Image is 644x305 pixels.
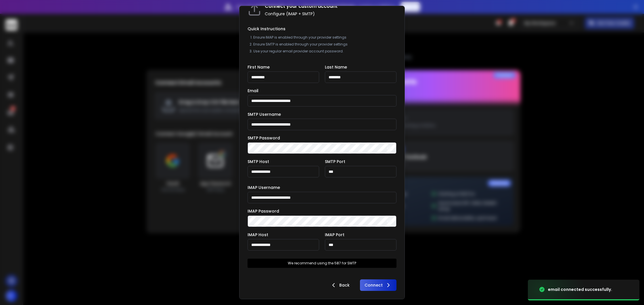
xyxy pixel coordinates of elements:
[548,287,612,292] div: email connected successfully.
[325,279,354,291] button: Back
[248,26,396,32] h2: Quick Instructions
[248,160,269,164] label: SMTP Host
[325,233,344,237] label: IMAP Port
[253,49,396,54] li: Use your regular email provider account password.
[265,3,338,10] h1: Connect your custom account
[248,209,279,213] label: IMAP Password
[248,112,281,116] label: SMTP Username
[253,35,396,40] li: Ensure IMAP is enabled through your provider settings
[248,185,280,190] label: IMAP Username
[288,261,356,266] p: We recommend using the 587 for SMTP
[265,11,338,17] p: Configure (IMAP + SMTP)
[325,160,345,164] label: SMTP Port
[248,233,268,237] label: IMAP Host
[325,65,347,69] label: Last Name
[248,136,280,140] label: SMTP Password
[360,279,396,291] button: Connect
[248,89,258,93] label: Email
[253,42,396,47] li: Ensure SMTP is enabled through your provider settings
[248,65,270,69] label: First Name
